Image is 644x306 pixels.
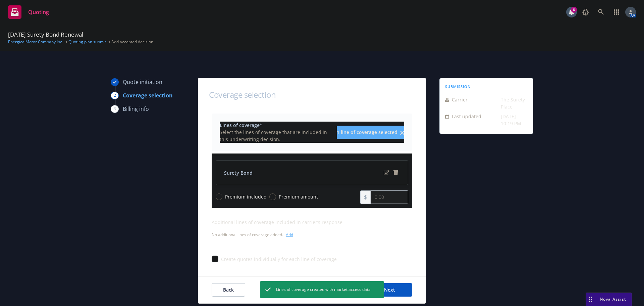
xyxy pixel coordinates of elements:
[571,7,577,13] div: 6
[337,129,397,135] span: 1 line of coverage selected
[212,231,412,238] div: No additional lines of coverage added.
[123,78,162,86] div: Quote initiation
[216,193,222,200] input: Premium included
[594,5,608,19] a: Search
[111,92,119,99] div: 2
[279,193,318,200] span: Premium amount
[452,113,481,120] span: Last updated
[220,122,333,129] span: Lines of coverage*
[223,287,234,293] span: Back
[501,96,528,110] span: The Surety Place
[501,113,528,127] span: [DATE] 10:19 PM
[212,283,245,297] button: Back
[8,30,83,39] span: [DATE] Surety Bond Renewal
[371,191,408,204] input: 0.00
[8,39,63,45] a: Energica Motor Company Inc.
[600,296,626,302] span: Nova Assist
[400,131,404,135] svg: clear selection
[269,193,276,200] input: Premium amount
[28,9,49,15] span: Quoting
[111,105,119,113] div: 3
[123,91,173,99] div: Coverage selection
[579,5,592,19] a: Report a Bug
[5,3,52,21] a: Quoting
[111,39,153,45] span: Add accepted decision
[286,232,293,237] a: Add
[367,283,412,297] button: Next
[224,169,253,176] span: Surety Bond
[225,193,267,200] span: Premium included
[276,287,371,293] span: Lines of coverage created with market access data
[337,126,404,139] button: 1 line of coverage selectedclear selection
[220,129,333,143] span: Select the lines of coverage that are included in this underwriting decision.
[221,256,337,263] div: Create quotes individually for each line of coverage
[382,169,390,177] a: edit
[68,39,106,45] a: Quoting plan submit
[445,84,471,89] span: submission
[610,5,623,19] a: Switch app
[384,287,395,293] span: Next
[452,96,468,103] span: Carrier
[209,89,276,100] h1: Coverage selection
[586,293,594,306] div: Drag to move
[392,169,400,177] a: remove
[123,105,149,113] div: Billing info
[586,293,632,306] button: Nova Assist
[212,219,412,226] div: Additional lines of coverage included in carrier’s response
